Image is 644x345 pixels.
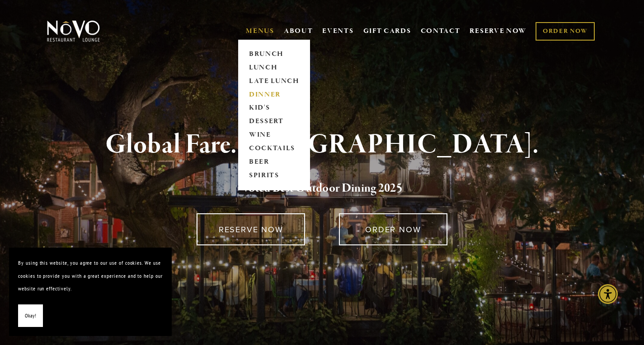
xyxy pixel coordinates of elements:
a: LUNCH [246,61,302,74]
a: CONTACT [421,23,461,40]
a: EVENTS [322,27,353,36]
a: KID'S [246,101,302,115]
h2: 5 [62,179,583,198]
div: Accessibility Menu [598,284,618,304]
a: ORDER NOW [339,213,447,245]
a: GIFT CARDS [363,23,411,40]
a: SPIRITS [246,169,302,183]
a: MENUS [246,27,274,36]
a: Voted Best Outdoor Dining 202 [242,180,396,198]
a: BEER [246,156,302,169]
p: By using this website, you agree to our use of cookies. We use cookies to provide you with a grea... [18,257,163,295]
a: DINNER [246,88,302,101]
a: BRUNCH [246,47,302,61]
a: DESSERT [246,115,302,129]
a: RESERVE NOW [470,23,526,40]
img: Novo Restaurant &amp; Lounge [45,20,102,42]
span: Okay! [25,309,36,322]
a: ORDER NOW [536,22,595,41]
a: COCKTAILS [246,142,302,156]
section: Cookie banner [9,248,172,336]
a: LATE LUNCH [246,74,302,88]
a: ABOUT [284,27,313,36]
a: WINE [246,129,302,142]
strong: Global Fare. [GEOGRAPHIC_DATA]. [105,128,539,162]
a: RESERVE NOW [197,213,305,245]
button: Okay! [18,304,43,327]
